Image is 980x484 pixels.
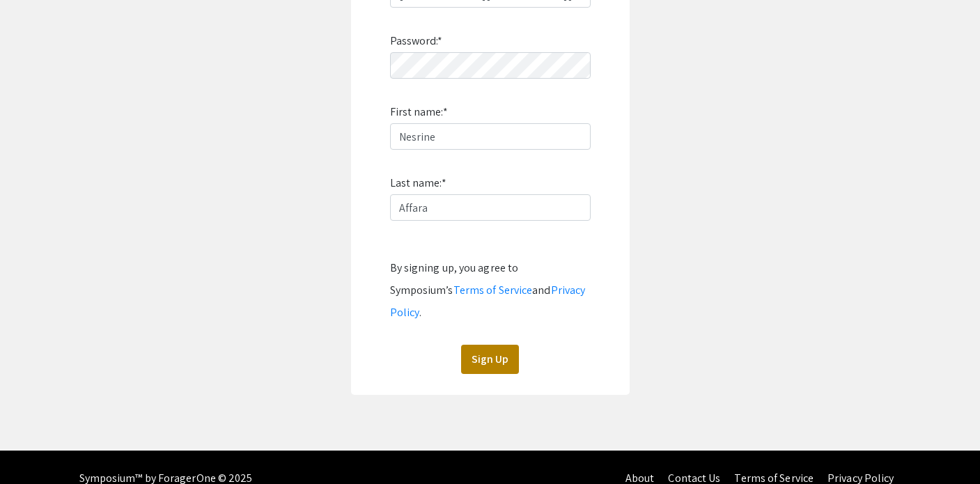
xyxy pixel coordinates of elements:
label: Last name: [390,172,446,194]
button: Sign Up [461,345,519,374]
a: Terms of Service [453,283,533,297]
label: First name: [390,101,448,123]
label: Password: [390,30,443,52]
iframe: Chat [10,421,59,474]
div: By signing up, you agree to Symposium’s and . [390,257,591,324]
